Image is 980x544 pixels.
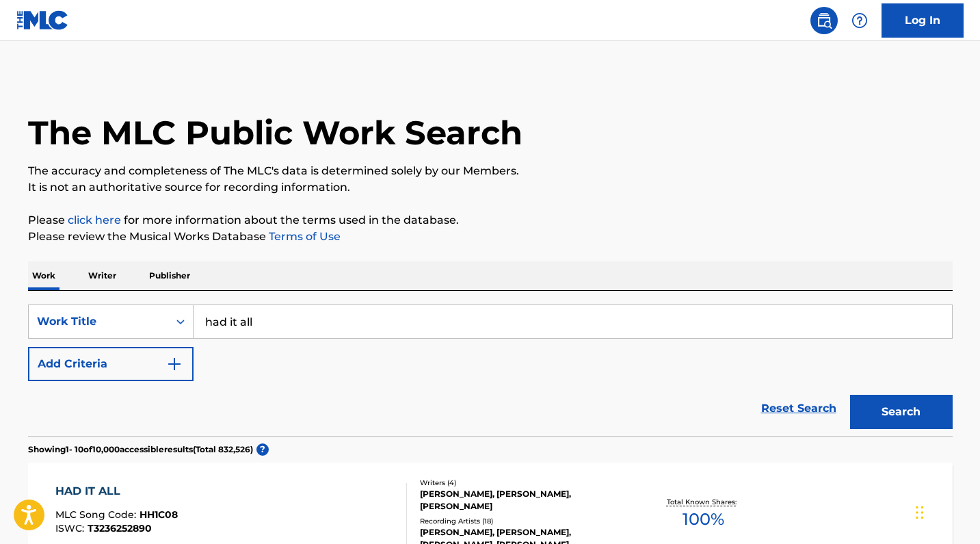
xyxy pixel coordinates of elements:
[810,7,838,34] a: Public Search
[754,393,843,424] a: Reset Search
[37,313,160,330] div: Work Title
[16,10,69,30] img: MLC Logo
[851,12,868,29] img: help
[28,212,953,229] p: Please for more information about the terms used in the database.
[28,112,522,153] h1: The MLC Public Work Search
[28,261,59,290] p: Work
[816,12,832,29] img: search
[28,229,953,245] p: Please review the Musical Works Database
[28,163,953,179] p: The accuracy and completeness of The MLC's data is determined solely by our Members.
[84,261,120,290] p: Writer
[850,395,953,429] button: Search
[420,516,626,526] div: Recording Artists ( 18 )
[68,213,121,226] a: click here
[140,508,178,521] span: HH1C08
[88,522,152,534] span: T3236252890
[912,478,980,544] iframe: Chat Widget
[916,492,924,533] div: Drag
[420,488,626,513] div: [PERSON_NAME], [PERSON_NAME], [PERSON_NAME]
[28,347,194,381] button: Add Criteria
[420,478,626,488] div: Writers ( 4 )
[166,356,183,372] img: 9d2ae6d4665cec9f34b9.svg
[28,305,953,436] form: Search Form
[145,261,194,290] p: Publisher
[683,507,724,532] span: 100 %
[256,443,269,456] span: ?
[667,497,740,507] p: Total Known Shares:
[55,483,178,500] div: HAD IT ALL
[55,522,88,534] span: ISWC :
[55,508,140,521] span: MLC Song Code :
[266,230,341,243] a: Terms of Use
[28,179,953,196] p: It is not an authoritative source for recording information.
[28,443,253,456] p: Showing 1 - 10 of 10,000 accessible results (Total 832,526 )
[882,3,964,38] a: Log In
[846,7,873,34] div: Help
